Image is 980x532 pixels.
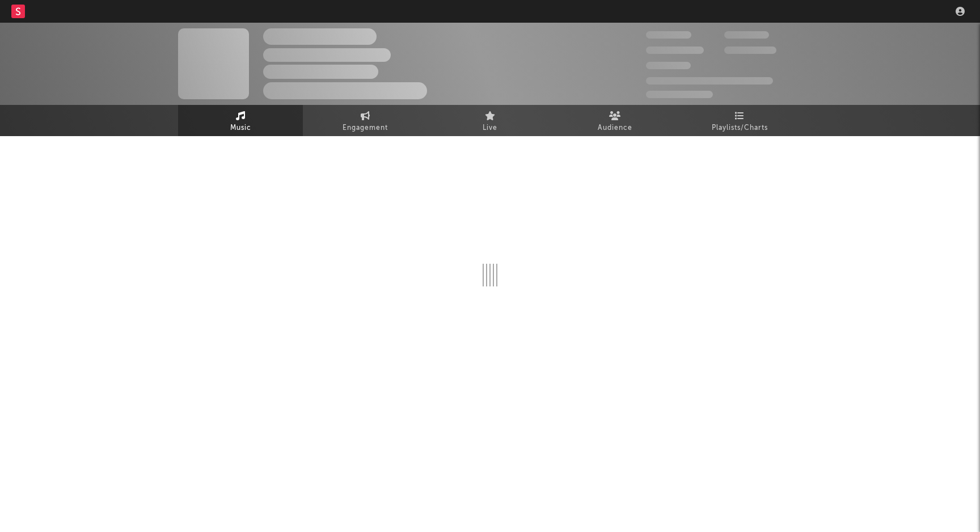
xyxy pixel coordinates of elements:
[343,121,388,135] span: Engagement
[428,105,552,136] a: Live
[712,121,768,135] span: Playlists/Charts
[646,47,704,54] span: 50,000,000
[724,47,776,54] span: 1,000,000
[724,31,769,39] span: 100,000
[646,77,773,85] span: 50,000,000 Monthly Listeners
[483,121,497,135] span: Live
[178,105,303,136] a: Music
[303,105,428,136] a: Engagement
[598,121,632,135] span: Audience
[646,91,713,98] span: Jump Score: 85.0
[552,105,677,136] a: Audience
[646,31,691,39] span: 300,000
[646,62,691,69] span: 100,000
[677,105,802,136] a: Playlists/Charts
[230,121,251,135] span: Music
